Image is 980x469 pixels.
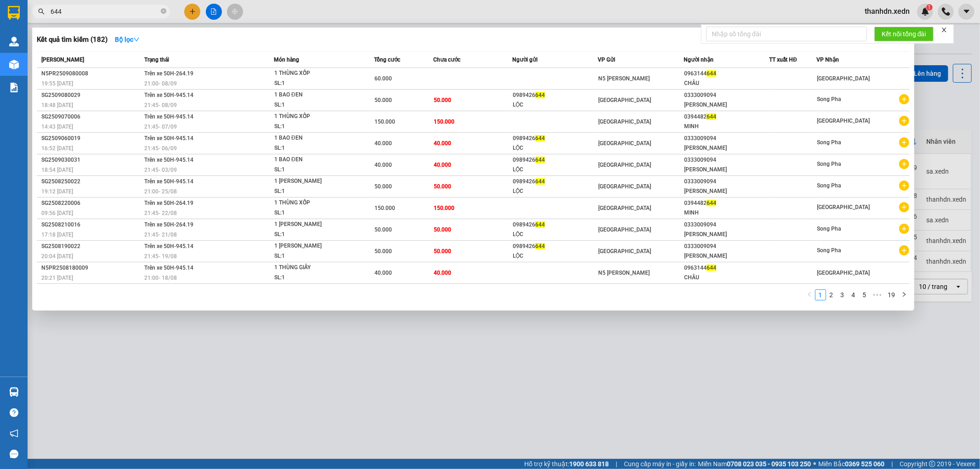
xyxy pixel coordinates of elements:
[899,181,909,191] span: plus-circle
[870,289,885,300] span: •••
[684,242,769,251] div: 0333009094
[274,100,343,110] div: SL: 1
[374,226,392,233] span: 50.000
[144,221,193,228] span: Trên xe 50H-264.19
[513,134,597,143] div: 0989426
[274,112,343,122] div: 1 THÙNG XỐP
[684,251,769,261] div: [PERSON_NAME]
[144,243,193,249] span: Trên xe 50H-945.14
[599,140,651,147] span: [GEOGRAPHIC_DATA]
[513,155,597,165] div: 0989426
[374,248,392,254] span: 50.000
[144,232,177,238] span: 21:45 - 21/08
[684,208,769,218] div: MINH
[144,92,193,98] span: Trên xe 50H-945.14
[374,97,392,103] span: 50.000
[9,60,19,69] img: warehouse-icon
[144,167,177,173] span: 21:45 - 03/09
[899,94,909,104] span: plus-circle
[817,204,870,210] span: [GEOGRAPHIC_DATA]
[274,79,343,89] div: SL: 1
[434,183,451,190] span: 50.000
[941,27,947,33] span: close
[707,70,716,77] span: 644
[144,200,193,206] span: Trên xe 50H-264.19
[274,263,343,273] div: 1 THÙNG GIẤY
[599,226,651,233] span: [GEOGRAPHIC_DATA]
[899,289,910,300] button: right
[513,186,597,196] div: LỘC
[274,122,343,132] div: SL: 1
[807,292,812,297] span: left
[684,122,769,131] div: MINH
[434,162,451,168] span: 40.000
[684,90,769,100] div: 0333009094
[899,159,909,169] span: plus-circle
[513,143,597,153] div: LỘC
[817,247,841,254] span: Song Pha
[899,224,909,234] span: plus-circle
[41,198,142,208] div: SG2508220006
[274,133,343,143] div: 1 BAO ĐEN
[41,57,84,63] span: [PERSON_NAME]
[817,161,841,167] span: Song Pha
[41,188,73,195] span: 19:12 [DATE]
[144,70,193,77] span: Trên xe 50H-264.19
[41,242,142,251] div: SG2508190022
[899,137,909,147] span: plus-circle
[38,8,45,15] span: search
[535,243,545,249] span: 644
[374,140,392,147] span: 40.000
[274,186,343,197] div: SL: 1
[816,57,839,63] span: VP Nhận
[161,8,166,14] span: close-circle
[41,145,73,152] span: 16:52 [DATE]
[108,32,147,47] button: Bộ lọcdown
[41,124,73,130] span: 14:43 [DATE]
[535,135,545,141] span: 644
[374,119,395,125] span: 150.000
[513,251,597,261] div: LỘC
[837,289,848,300] li: 3
[434,248,451,254] span: 50.000
[51,6,159,17] input: Tìm tên, số ĐT hoặc mã đơn
[684,220,769,230] div: 0333009094
[144,275,177,281] span: 21:00 - 18/08
[817,226,841,232] span: Song Pha
[899,289,910,300] li: Next Page
[598,57,616,63] span: VP Gửi
[274,208,343,218] div: SL: 1
[434,270,451,276] span: 40.000
[817,96,841,102] span: Song Pha
[838,290,848,300] a: 3
[707,200,716,206] span: 644
[512,57,538,63] span: Người gửi
[374,75,392,82] span: 60.000
[513,230,597,239] div: LỘC
[9,387,19,397] img: warehouse-icon
[41,112,142,122] div: SG2509070006
[374,183,392,190] span: 50.000
[599,75,650,82] span: N5 [PERSON_NAME]
[899,245,909,255] span: plus-circle
[144,253,177,260] span: 21:45 - 19/08
[684,112,769,122] div: 0394482
[274,198,343,208] div: 1 THÙNG XỐP
[144,265,193,271] span: Trên xe 50H-945.14
[535,178,545,185] span: 644
[133,36,140,43] span: down
[41,167,73,173] span: 18:54 [DATE]
[599,119,651,125] span: [GEOGRAPHIC_DATA]
[144,157,193,163] span: Trên xe 50H-945.14
[885,289,899,300] li: 19
[817,139,841,146] span: Song Pha
[274,251,343,261] div: SL: 1
[684,143,769,153] div: [PERSON_NAME]
[41,80,73,87] span: 19:55 [DATE]
[535,92,545,98] span: 644
[274,68,343,79] div: 1 THÙNG XỐP
[513,100,597,110] div: LỘC
[144,80,177,87] span: 21:00 - 08/09
[599,248,651,254] span: [GEOGRAPHIC_DATA]
[434,97,451,103] span: 50.000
